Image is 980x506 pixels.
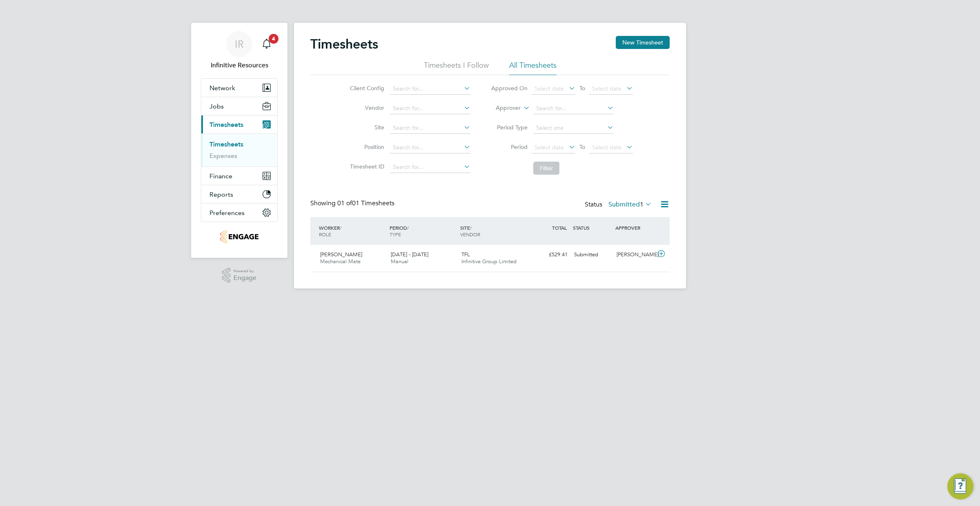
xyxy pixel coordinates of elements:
span: Select date [535,144,564,151]
li: Timesheets I Follow [424,60,489,75]
button: Finance [201,167,277,185]
div: STATUS [571,220,613,235]
span: To [577,142,588,152]
div: SITE [458,220,529,242]
input: Search for... [533,103,614,114]
span: Select date [535,85,564,92]
input: Search for... [390,162,470,173]
nav: Main navigation [191,23,287,258]
span: Select date [592,85,621,92]
input: Select one [533,122,614,134]
button: Filter [533,162,559,175]
button: Reports [201,185,277,203]
label: Vendor [347,104,384,111]
span: Jobs [209,102,224,110]
span: / [407,224,409,231]
span: VENDOR [460,231,480,237]
span: 01 of [337,199,352,207]
div: Showing [310,199,396,208]
div: [PERSON_NAME] [613,248,656,262]
div: Timesheets [201,133,277,166]
span: [DATE] - [DATE] [391,251,428,258]
label: Period [491,143,528,151]
span: Select date [592,144,621,151]
a: 4 [258,31,275,57]
input: Search for... [390,83,470,95]
span: 1 [640,200,644,209]
button: Jobs [201,97,277,115]
div: £529.41 [528,248,571,262]
span: Reports [209,191,233,198]
span: Manual [391,258,408,265]
span: Mechanical Mate [320,258,361,265]
span: IR [235,39,244,49]
li: All Timesheets [509,60,557,75]
button: Engage Resource Center [947,473,973,499]
span: ROLE [319,231,331,237]
span: Infinitive Group Limited [461,258,517,265]
button: Timesheets [201,115,277,133]
label: Submitted [608,200,652,209]
a: IRInfinitive Resources [201,31,278,70]
button: Preferences [201,204,277,222]
span: / [470,224,472,231]
label: Approved On [491,84,528,92]
button: New Timesheet [616,36,670,49]
span: Network [209,84,235,92]
span: Finance [209,172,232,180]
span: TFL [461,251,470,258]
span: Preferences [209,209,245,217]
a: Powered byEngage [222,268,257,283]
div: PERIOD [388,220,458,242]
h2: Timesheets [310,36,378,52]
input: Search for... [390,142,470,153]
input: Search for... [390,103,470,114]
span: TOTAL [552,224,567,231]
a: Timesheets [209,140,243,148]
button: Network [201,79,277,97]
div: WORKER [317,220,388,242]
span: [PERSON_NAME] [320,251,362,258]
div: Status [585,199,653,211]
label: Approver [484,104,521,112]
span: TYPE [390,231,401,237]
label: Period Type [491,124,528,131]
input: Search for... [390,122,470,134]
label: Timesheet ID [347,163,384,170]
a: Go to home page [201,230,278,243]
label: Client Config [347,84,384,92]
div: Submitted [571,248,613,262]
img: infinitivegroup-logo-retina.png [220,230,258,243]
span: 4 [269,34,278,44]
span: To [577,83,588,93]
span: Infinitive Resources [201,60,278,70]
a: Expenses [209,152,237,160]
span: Powered by [234,268,256,275]
label: Site [347,124,384,131]
span: / [340,224,341,231]
span: 01 Timesheets [337,199,394,207]
span: Timesheets [209,121,243,129]
div: APPROVER [613,220,656,235]
span: Engage [234,275,256,282]
label: Position [347,143,384,151]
